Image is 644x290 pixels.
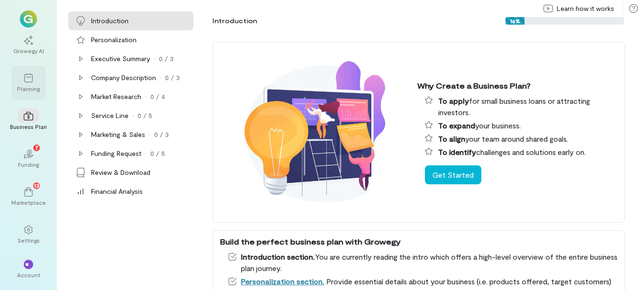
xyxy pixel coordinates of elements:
[17,85,40,92] div: Planning
[154,130,169,139] div: 0 / 3
[91,168,150,177] div: Review & Download
[149,130,150,139] div: ·
[91,16,129,26] div: Introduction
[159,54,174,63] div: 0 / 3
[425,133,617,145] li: your team around shared goals.
[241,277,324,286] a: Personalization section.
[10,123,47,130] div: Business Plan
[212,16,257,26] div: Introduction
[228,251,617,274] li: You are currently reading the intro which offers a high-level overview of the entire business pla...
[425,95,617,118] li: for small business loans or attracting investors.
[17,271,40,279] div: Account
[417,80,617,91] div: Why Create a Business Plan?
[91,73,156,82] div: Company Description
[150,92,165,101] div: 0 / 4
[11,28,46,62] a: Growegy AI
[145,149,147,158] div: ·
[91,111,129,120] div: Service Line
[91,149,141,158] div: Funding Request
[438,134,465,143] span: To align
[91,92,141,101] div: Market Research
[220,236,617,247] div: Build the perfect business plan with Growegy
[18,236,40,244] div: Settings
[91,130,145,139] div: Marketing & Sales
[91,187,143,196] div: Financial Analysis
[165,73,180,82] div: 0 / 3
[160,73,161,82] div: ·
[145,92,147,101] div: ·
[34,181,39,190] span: 13
[138,111,152,120] div: 0 / 5
[438,121,475,130] span: To expand
[11,66,46,100] a: Planning
[11,217,46,252] a: Settings
[425,165,481,184] button: Get Started
[11,180,46,214] a: Marketplace
[91,54,150,63] div: Executive Summary
[425,146,617,158] li: challenges and solutions early on.
[11,104,46,138] a: Business Plan
[557,4,614,13] span: Learn how it works
[35,143,38,152] span: 7
[13,47,44,54] div: Growegy AI
[438,147,476,156] span: To identify
[438,96,469,105] span: To apply
[425,120,617,131] li: your business.
[241,252,315,261] span: Introduction section.
[220,47,410,217] img: Why create a business plan
[91,35,137,45] div: Personalization
[11,142,46,176] a: Funding
[154,54,155,63] div: ·
[132,111,134,120] div: ·
[150,149,165,158] div: 0 / 5
[18,161,39,168] div: Funding
[11,199,46,206] div: Marketplace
